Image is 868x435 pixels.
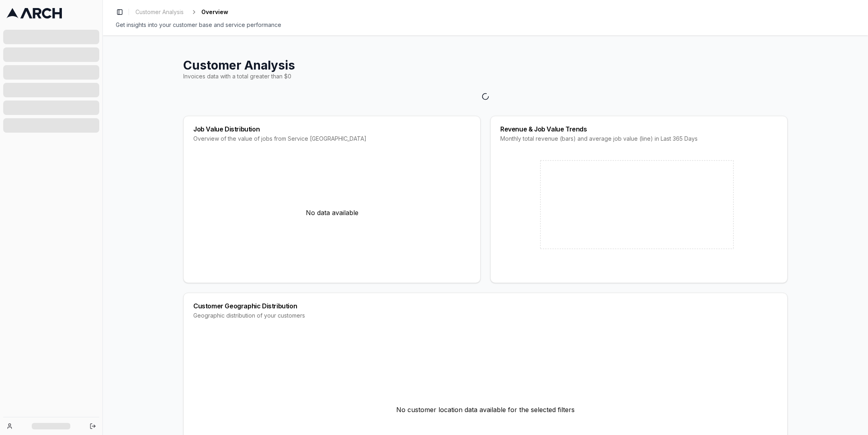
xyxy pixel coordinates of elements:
[183,72,788,80] div: Invoices data with a total greater than $0
[132,6,187,18] a: Customer Analysis
[500,126,778,132] div: Revenue & Job Value Trends
[183,58,788,72] h1: Customer Analysis
[132,6,228,18] nav: breadcrumb
[87,421,98,432] button: Log out
[193,312,778,320] div: Geographic distribution of your customers
[193,152,471,273] div: No data available
[201,8,228,16] span: Overview
[500,135,778,143] div: Monthly total revenue (bars) and average job value (line) in Last 365 Days
[193,303,778,309] div: Customer Geographic Distribution
[135,8,184,16] span: Customer Analysis
[116,21,855,29] div: Get insights into your customer base and service performance
[193,135,471,143] div: Overview of the value of jobs from Service [GEOGRAPHIC_DATA]
[193,126,471,132] div: Job Value Distribution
